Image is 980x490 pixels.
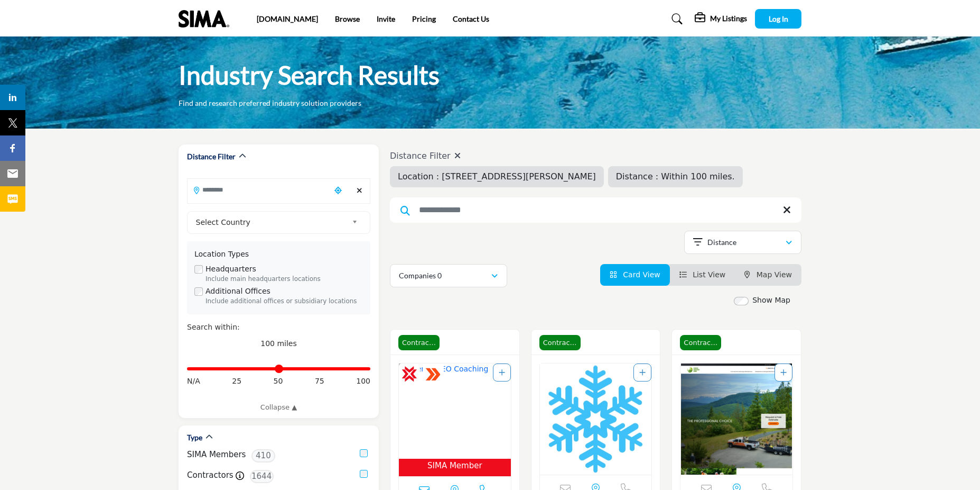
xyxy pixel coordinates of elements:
[425,366,441,382] img: ASM Certified Badge Icon
[187,376,200,387] span: N/A
[251,449,275,462] span: 410
[206,297,363,306] div: Include additional offices or subsidiary locations
[707,237,736,248] p: Distance
[250,470,274,483] span: 1644
[377,14,395,23] a: Invite
[232,376,241,387] span: 25
[206,264,256,275] label: Headquarters
[356,376,370,387] span: 100
[670,264,735,286] li: List View
[412,14,436,23] a: Pricing
[335,14,360,23] a: Browse
[693,270,725,279] span: List View
[399,364,511,476] a: Open Listing in new tab
[780,368,787,377] a: Add To List
[661,11,689,28] a: Search
[187,402,370,413] a: Collapse ▲
[179,59,440,92] h1: Industry Search Results
[680,364,792,475] img: Choice Grounds Care
[360,470,368,478] input: Contractors checkbox
[398,335,440,351] span: Contractor
[453,14,489,23] a: Contact Us
[402,366,417,382] img: CSP Certified Badge Icon
[427,460,482,472] span: SIMA Member
[755,9,801,29] button: Log In
[196,216,348,229] span: Select Country
[684,231,801,254] button: Distance
[399,364,511,459] img: Sherpa CEO Coaching
[351,179,367,202] div: Clear search location
[610,270,660,279] a: View Card
[639,368,646,377] a: Add To List
[744,270,792,279] a: Map View
[680,335,721,351] span: Contractor
[623,270,660,279] span: Card View
[187,469,234,482] label: Contractors
[274,376,283,387] span: 50
[187,449,246,461] label: SIMA Members
[499,368,505,377] a: Add To List
[187,432,202,443] h2: Type
[600,264,670,286] li: Card View
[399,270,442,281] p: Companies 0
[187,322,370,333] div: Search within:
[735,264,801,286] li: Map View
[752,295,790,306] label: Show Map
[360,449,368,457] input: SIMA Members checkbox
[187,151,236,162] h2: Distance Filter
[257,14,318,23] a: [DOMAIN_NAME]
[179,10,235,28] img: Site Logo
[680,364,792,475] a: Open Listing in new tab
[398,171,596,182] span: Location : [STREET_ADDRESS][PERSON_NAME]
[390,151,743,161] h4: Distance Filter
[330,179,346,202] div: Choose your current location
[260,339,297,348] span: 100 miles
[206,275,363,284] div: Include main headquarters locations
[757,270,792,279] span: Map View
[390,197,801,223] input: Search Keyword
[616,171,735,182] span: Distance : Within 100 miles.
[179,98,361,108] p: Find and research preferred industry solution providers
[679,270,726,279] a: View List
[695,13,747,25] div: My Listings
[315,376,324,387] span: 75
[769,14,788,23] span: Log In
[206,286,270,297] label: Additional Offices
[539,335,581,351] span: Contractor
[540,364,652,475] img: greenpoint landscape management
[188,179,330,200] input: Search Location
[194,249,363,260] div: Location Types
[390,264,507,287] button: Companies 0
[540,364,652,475] a: Open Listing in new tab
[710,14,747,23] h5: My Listings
